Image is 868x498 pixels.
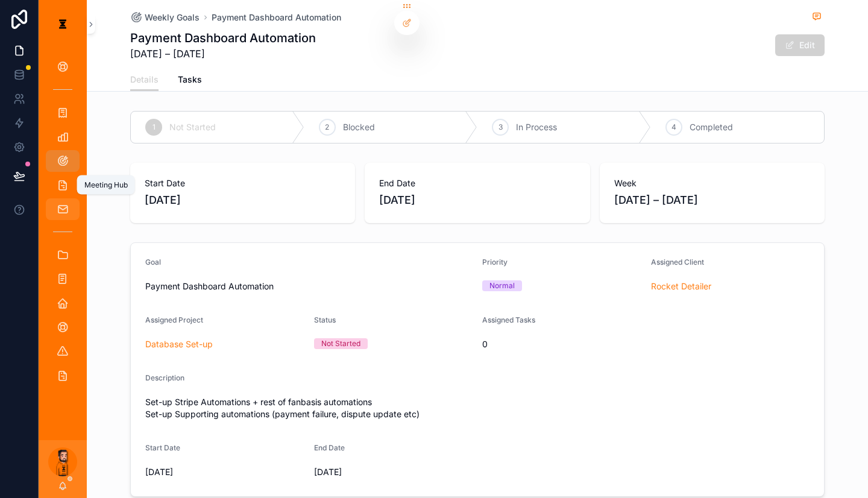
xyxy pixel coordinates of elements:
span: Priority [482,257,508,266]
a: Payment Dashboard Automation [212,11,341,24]
span: Set-up Stripe Automations + rest of fanbasis automations Set-up Supporting automations (payment f... [145,396,810,420]
span: [DATE] – [DATE] [130,46,316,61]
span: End Date [379,177,575,189]
span: Completed [690,121,733,133]
div: Not Started [321,338,360,349]
span: 3 [498,122,503,132]
span: Details [130,74,159,86]
span: Tasks [178,74,202,86]
span: Start Date [145,443,180,452]
span: End Date [314,443,345,452]
span: 4 [671,122,676,132]
span: Goal [145,257,161,266]
span: Status [314,315,336,324]
span: [DATE] [314,466,473,478]
button: Edit [775,34,825,56]
span: Assigned Project [145,315,203,324]
a: Tasks [178,69,202,93]
span: 2 [325,122,329,132]
div: scrollable content [39,48,87,400]
span: [DATE] [379,192,575,209]
span: Start Date [145,177,341,189]
img: App logo [53,14,72,34]
span: [DATE] [145,192,341,209]
span: Assigned Client [651,257,704,266]
a: Database Set-up [145,338,213,350]
span: Week [614,177,810,189]
span: In Process [516,121,557,133]
span: [DATE] [145,466,304,478]
span: Description [145,373,184,382]
a: Details [130,69,159,92]
span: Blocked [343,121,375,133]
span: 1 [153,122,156,132]
span: Assigned Tasks [482,315,535,324]
span: Not Started [169,121,216,133]
div: Normal [489,280,515,291]
a: Weekly Goals [130,11,200,24]
span: 0 [482,338,488,350]
span: Weekly Goals [145,11,200,24]
h1: Payment Dashboard Automation [130,30,316,46]
div: Meeting Hub [84,180,128,190]
a: Rocket Detailer [651,280,711,292]
span: [DATE] – [DATE] [614,192,810,209]
span: Payment Dashboard Automation [145,280,473,292]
